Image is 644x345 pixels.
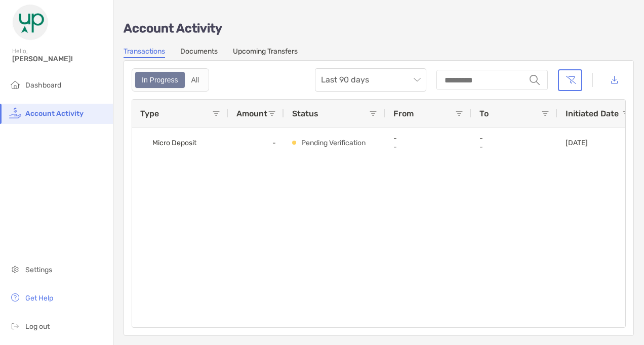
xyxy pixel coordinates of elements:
span: [PERSON_NAME]! [12,55,107,63]
p: - [393,143,463,151]
img: input icon [530,75,540,85]
div: - [228,127,284,158]
div: In Progress [136,73,184,87]
span: Last 90 days [321,69,420,91]
span: To [479,109,489,118]
p: Pending Verification [301,137,366,149]
p: - [393,134,463,143]
p: - [479,143,549,151]
img: Zoe Logo [12,4,49,40]
span: Log out [25,322,50,331]
img: settings icon [9,263,21,275]
a: Documents [180,47,218,58]
span: Type [140,109,159,118]
img: get-help icon [9,291,21,304]
img: household icon [9,78,21,91]
button: Clear filters [558,69,582,91]
p: [DATE] [566,139,588,147]
span: Status [292,109,318,118]
img: logout icon [9,320,21,332]
p: - [479,134,549,143]
span: Micro Deposit [152,135,196,151]
span: Account Activity [25,109,84,118]
div: All [186,73,205,87]
img: activity icon [9,107,21,119]
span: Get Help [25,294,53,303]
span: Initiated Date [566,109,619,118]
a: Upcoming Transfers [233,47,298,58]
span: Settings [25,266,52,274]
div: segmented control [132,68,209,92]
span: Amount [236,109,267,118]
p: Account Activity [124,22,634,35]
a: Transactions [124,47,165,58]
span: Dashboard [25,81,61,90]
span: From [393,109,414,118]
